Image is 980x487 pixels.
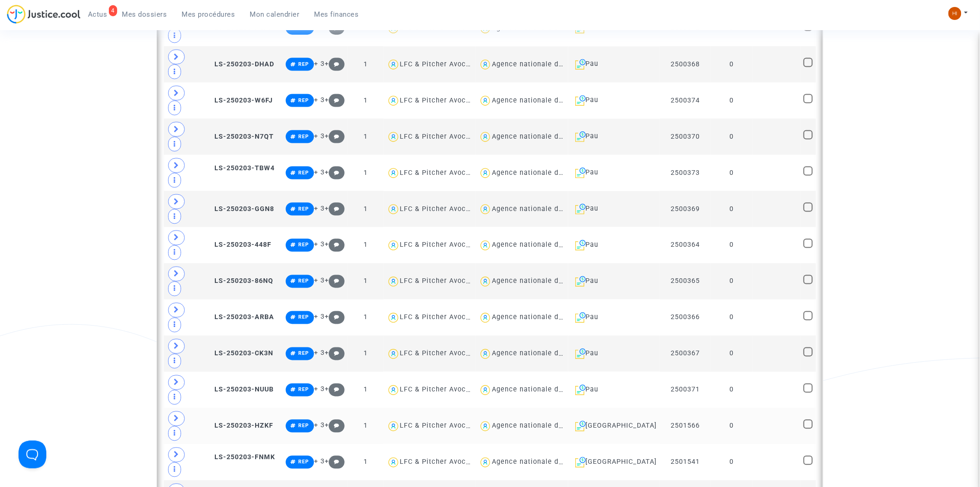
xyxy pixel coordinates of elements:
[314,349,325,357] span: + 3
[479,420,492,433] img: icon-user.svg
[314,168,325,176] span: + 3
[492,60,594,68] div: Agence nationale de l'habitat
[207,277,274,285] span: LS-250203-86NQ
[387,203,400,216] img: icon-user.svg
[492,241,594,249] div: Agence nationale de l'habitat
[7,5,81,24] img: jc-logo.svg
[348,46,383,83] td: 1
[299,170,309,176] span: REP
[299,314,309,320] span: REP
[575,457,586,468] img: icon-archive.svg
[660,191,711,227] td: 2500369
[250,10,300,19] span: Mon calendrier
[387,420,400,433] img: icon-user.svg
[207,164,275,172] span: LS-250203-TBW4
[711,227,753,263] td: 0
[348,83,383,119] td: 1
[660,408,711,444] td: 2501566
[575,240,586,251] img: icon-archive.svg
[575,312,586,323] img: icon-archive.svg
[207,60,275,68] span: LS-250203-DHAD
[479,94,492,108] img: icon-user.svg
[325,349,345,357] span: +
[660,444,711,481] td: 2501541
[479,167,492,180] img: icon-user.svg
[325,277,345,285] span: +
[572,457,657,468] div: [GEOGRAPHIC_DATA]
[572,312,657,323] div: Pau
[660,336,711,372] td: 2500367
[572,204,657,215] div: Pau
[400,205,473,213] div: LFC & Pitcher Avocat
[325,96,345,104] span: +
[299,387,309,393] span: REP
[387,58,400,71] img: icon-user.svg
[387,275,400,288] img: icon-user.svg
[243,7,307,21] a: Mon calendrier
[479,384,492,397] img: icon-user.svg
[492,314,594,321] div: Agence nationale de l'habitat
[314,241,325,249] span: + 3
[660,372,711,408] td: 2500371
[400,277,473,285] div: LFC & Pitcher Avocat
[572,95,657,106] div: Pau
[182,10,235,19] span: Mes procédures
[207,422,274,430] span: LS-250203-HZKF
[115,7,175,21] a: Mes dossiers
[492,277,594,285] div: Agence nationale de l'habitat
[492,350,594,358] div: Agence nationale de l'habitat
[575,167,586,179] img: icon-archive.svg
[572,240,657,251] div: Pau
[175,7,243,21] a: Mes procédures
[387,239,400,252] img: icon-user.svg
[207,350,274,358] span: LS-250203-CK3N
[572,384,657,396] div: Pau
[314,10,359,19] span: Mes finances
[207,314,275,321] span: LS-250203-ARBA
[711,444,753,481] td: 0
[325,313,345,321] span: +
[660,300,711,336] td: 2500366
[299,278,309,284] span: REP
[572,131,657,142] div: Pau
[299,351,309,357] span: REP
[207,241,272,249] span: LS-250203-448F
[711,46,753,83] td: 0
[479,130,492,144] img: icon-user.svg
[207,96,273,104] span: LS-250203-W6FJ
[711,119,753,155] td: 0
[348,444,383,481] td: 1
[325,241,345,249] span: +
[314,60,325,68] span: + 3
[348,227,383,263] td: 1
[492,458,594,466] div: Agence nationale de l'habitat
[479,58,492,71] img: icon-user.svg
[711,408,753,444] td: 0
[325,60,345,68] span: +
[660,227,711,263] td: 2500364
[492,205,594,213] div: Agence nationale de l'habitat
[348,372,383,408] td: 1
[299,459,309,465] span: REP
[400,133,473,141] div: LFC & Pitcher Avocat
[387,167,400,180] img: icon-user.svg
[711,83,753,119] td: 0
[492,96,594,104] div: Agence nationale de l'habitat
[572,59,657,70] div: Pau
[299,97,309,103] span: REP
[575,59,586,70] img: icon-archive.svg
[400,241,473,249] div: LFC & Pitcher Avocat
[88,10,107,19] span: Actus
[325,205,345,212] span: +
[19,441,46,468] iframe: Help Scout Beacon - Open
[711,372,753,408] td: 0
[314,96,325,104] span: + 3
[479,203,492,216] img: icon-user.svg
[400,386,473,394] div: LFC & Pitcher Avocat
[575,384,586,396] img: icon-archive.svg
[575,95,586,106] img: icon-archive.svg
[660,155,711,191] td: 2500373
[572,348,657,359] div: Pau
[299,61,309,67] span: REP
[400,169,473,177] div: LFC & Pitcher Avocat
